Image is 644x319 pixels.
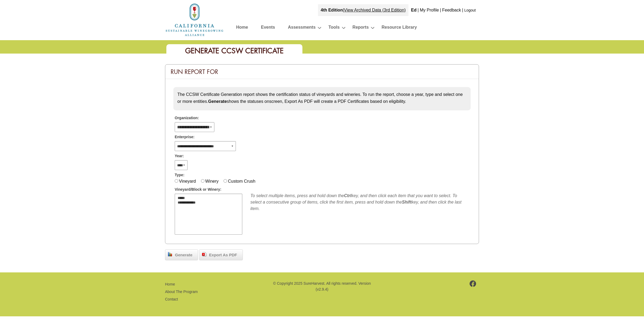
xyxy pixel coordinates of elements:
p: The CCSW Certificate Generation report shows the certification status of vineyards and wineries. ... [177,91,467,105]
label: Vineyard [179,179,196,183]
span: Enterprise: [175,134,195,140]
img: doc_pdf.png [202,252,206,256]
a: About The Program [165,290,198,294]
a: Logout [464,8,476,12]
a: Contact [165,297,178,301]
b: Shift [402,200,412,204]
div: | [417,4,419,16]
a: Reports [353,24,369,33]
div: | [318,4,408,16]
img: chart_bar.png [168,252,172,256]
a: Assessments [288,24,316,33]
label: Custom Crush [228,179,255,183]
span: Vineyard/Block or Winery: [175,187,221,192]
strong: Generate [208,99,227,104]
span: Organization: [175,115,199,121]
img: logo_cswa2x.png [165,3,224,37]
div: | [462,4,464,16]
b: Ctrl [344,193,352,198]
div: Run Report For [165,65,479,79]
span: Type: [175,172,184,178]
span: Generate CCSW Certificate [185,46,284,55]
a: View Archived Data (3rd Edition) [344,8,406,12]
p: © Copyright 2025 SureHarvest. All rights reserved. Version (v2.9.4) [272,280,372,292]
div: | [440,4,442,16]
a: Resource Library [382,24,417,33]
a: Events [261,24,275,33]
span: Export As PDF [206,252,240,258]
a: Generate [165,249,198,261]
a: Home [165,282,175,286]
b: Ed [411,8,416,12]
a: Home [236,24,248,33]
span: Generate [172,252,195,258]
strong: 4th Edition [321,8,343,12]
a: Feedback [442,8,461,12]
span: Year: [175,153,184,159]
a: Tools [328,24,339,33]
a: My Profile [420,8,439,12]
label: Winery [205,179,219,183]
div: To select multiple items, press and hold down the key, and then click each item that you want to ... [250,193,469,212]
a: Export As PDF [199,249,243,261]
img: footer-facebook.png [470,280,476,287]
a: Home [165,17,224,22]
